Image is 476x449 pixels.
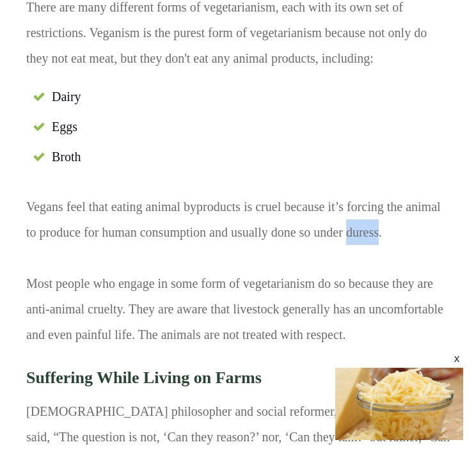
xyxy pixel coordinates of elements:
[452,354,462,364] div: x
[52,87,81,106] span: Dairy
[26,368,262,387] strong: Suffering While Living on Farms
[52,147,81,166] span: Broth
[52,117,77,136] span: Eggs
[26,194,450,357] p: Vegans feel that eating animal byproducts is cruel because it’s forcing the animal to produce for...
[335,368,463,440] div: Video Player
